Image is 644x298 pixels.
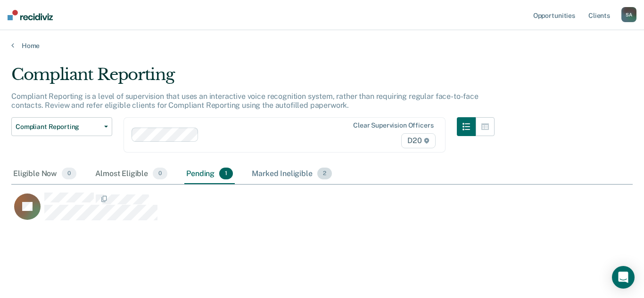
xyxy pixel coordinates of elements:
[11,192,555,230] div: CaseloadOpportunityCell-00622790
[11,65,495,92] div: Compliant Reporting
[11,164,78,185] div: Eligible Now0
[317,168,332,180] span: 2
[250,164,334,185] div: Marked Ineligible2
[93,164,169,185] div: Almost Eligible0
[11,41,633,50] a: Home
[621,7,636,22] button: SA
[401,133,435,148] span: D20
[353,121,433,129] div: Clear supervision officers
[612,266,635,289] div: Open Intercom Messenger
[621,7,636,22] div: S A
[16,123,100,131] span: Compliant Reporting
[62,168,76,180] span: 0
[11,92,479,110] p: Compliant Reporting is a level of supervision that uses an interactive voice recognition system, ...
[184,164,235,185] div: Pending1
[8,10,53,20] img: Recidiviz
[11,117,112,136] button: Compliant Reporting
[219,168,233,180] span: 1
[153,168,167,180] span: 0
